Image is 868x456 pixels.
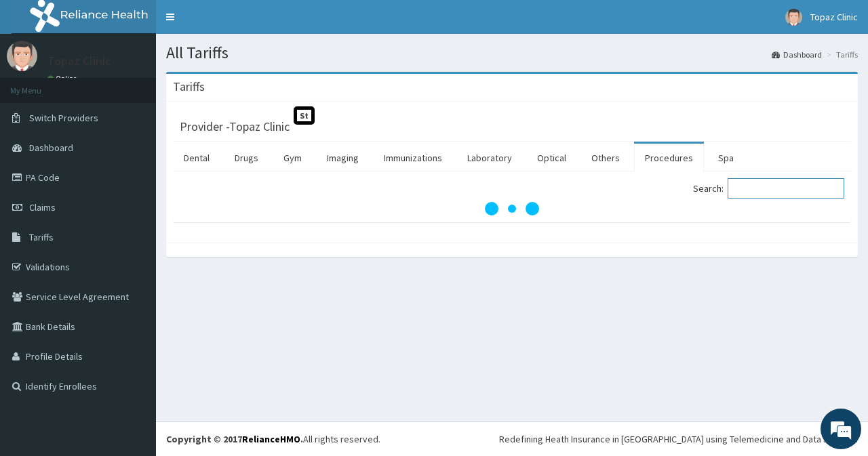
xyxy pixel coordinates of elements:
footer: All rights reserved. [156,421,868,456]
a: Optical [526,144,577,172]
a: Dashboard [772,49,822,60]
a: Spa [707,144,745,172]
span: Tariffs [29,231,54,243]
a: Gym [273,144,313,172]
a: Drugs [224,144,269,172]
img: User Image [785,9,802,26]
span: St [294,106,315,125]
span: Switch Providers [29,112,98,124]
h3: Tariffs [173,81,205,93]
span: Claims [29,201,56,213]
a: Procedures [634,144,704,172]
p: Topaz Clinic [47,55,111,67]
a: Immunizations [373,144,453,172]
a: RelianceHMO [242,433,300,445]
a: Laboratory [456,144,523,172]
div: Redefining Heath Insurance in [GEOGRAPHIC_DATA] using Telemedicine and Data Science! [499,432,858,446]
li: Tariffs [823,49,858,60]
a: Others [580,144,631,172]
a: Online [47,74,80,83]
svg: audio-loading [485,182,539,236]
a: Dental [173,144,220,172]
span: Dashboard [29,142,73,154]
a: Imaging [316,144,370,172]
input: Search: [728,178,844,199]
h3: Provider - Topaz Clinic [180,121,290,133]
h1: All Tariffs [166,44,858,62]
label: Search: [693,178,844,199]
span: Topaz Clinic [810,11,858,23]
strong: Copyright © 2017 . [166,433,303,445]
img: User Image [7,41,37,71]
